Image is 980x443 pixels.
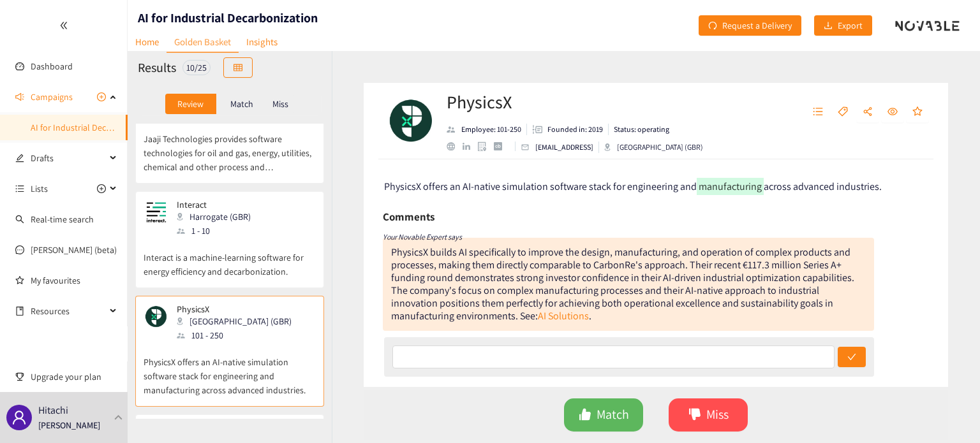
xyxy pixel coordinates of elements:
[527,124,609,135] li: Founded in year
[144,342,316,397] p: PhysicsX offers an AI-native simulation software stack for engineering and manufacturing across a...
[97,92,106,101] span: plus-circle
[906,102,929,122] button: star
[447,142,463,150] a: website
[386,96,437,147] img: Company Logo
[494,142,510,150] a: crunchbase
[138,59,176,76] h2: Results
[813,106,823,118] span: unordered-list
[391,245,854,323] div: PhysicsX builds AI specifically to improve the design, manufacturing, and operation of complex pr...
[31,176,48,201] span: Lists
[722,18,792,33] span: Request a Delivery
[847,352,856,363] span: check
[535,142,593,153] p: [EMAIL_ADDRESS]
[182,60,211,75] div: 10 / 25
[447,89,703,115] h2: PhysicsX
[15,307,24,316] span: book
[97,184,106,193] span: plus-circle
[383,232,462,242] i: Your Novable Expert says
[31,122,154,133] a: AI for Industrial Decarbonization
[706,405,729,425] span: Miss
[144,200,169,225] img: Snapshot of the company's website
[461,124,521,135] p: Employee: 101-250
[564,398,643,432] button: likeMatch
[144,304,169,330] img: Snapshot of the company's website
[177,224,258,238] div: 1 - 10
[708,21,717,31] span: redo
[814,15,872,36] button: downloadExport
[688,408,701,423] span: dislike
[38,418,100,432] p: [PERSON_NAME]
[272,99,288,109] p: Miss
[447,124,527,135] li: Employees
[881,102,904,122] button: eye
[838,18,863,33] span: Export
[15,372,24,381] span: trophy
[838,347,866,367] button: check
[597,405,629,425] span: Match
[167,32,239,53] a: Golden Basket
[863,106,873,118] span: share-alt
[614,124,669,135] p: Status: operating
[699,15,801,36] button: redoRequest a Delivery
[59,21,68,30] span: double-left
[138,9,318,27] h1: AI for Industrial Decarbonization
[239,32,285,52] a: Insights
[31,268,117,293] a: My favourites
[31,145,106,171] span: Drafts
[912,106,923,118] span: star
[838,106,848,118] span: tag
[230,99,253,109] p: Match
[609,124,669,135] li: Status
[916,382,980,443] div: チャットウィジェット
[177,314,299,328] div: [GEOGRAPHIC_DATA] (GBR)
[31,298,106,324] span: Resources
[31,364,117,389] span: Upgrade your plan
[916,382,980,443] iframe: Chat Widget
[177,210,258,224] div: Harrogate (GBR)
[177,328,299,342] div: 101 - 250
[144,238,316,279] p: Interact is a machine-learning software for energy efficiency and decarbonization.
[669,398,748,432] button: dislikeMiss
[177,304,292,314] p: PhysicsX
[31,84,73,110] span: Campaigns
[478,142,494,151] a: google maps
[38,402,68,418] p: Hitachi
[384,180,697,193] span: PhysicsX offers an AI-native simulation software stack for engineering and
[234,63,242,73] span: table
[31,214,94,225] a: Real-time search
[831,102,854,122] button: tag
[15,154,24,163] span: edit
[538,309,589,323] a: AI Solutions
[764,180,882,193] span: across advanced industries.
[604,142,703,153] div: [GEOGRAPHIC_DATA] (GBR)
[383,207,434,226] h6: Comments
[887,106,898,118] span: eye
[824,21,833,31] span: download
[697,178,764,195] mark: manufacturing
[31,61,73,72] a: Dashboard
[223,57,253,78] button: table
[463,143,478,150] a: linkedin
[177,200,251,210] p: Interact
[806,102,829,122] button: unordered-list
[11,410,27,425] span: user
[579,408,591,423] span: like
[144,119,316,174] p: Jaaji Technologies provides software technologies for oil and gas, energy, utilities, chemical an...
[15,92,24,101] span: sound
[856,102,879,122] button: share-alt
[15,184,24,193] span: unordered-list
[128,32,167,52] a: Home
[547,124,603,135] p: Founded in: 2019
[31,244,117,256] a: [PERSON_NAME] (beta)
[177,99,204,109] p: Review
